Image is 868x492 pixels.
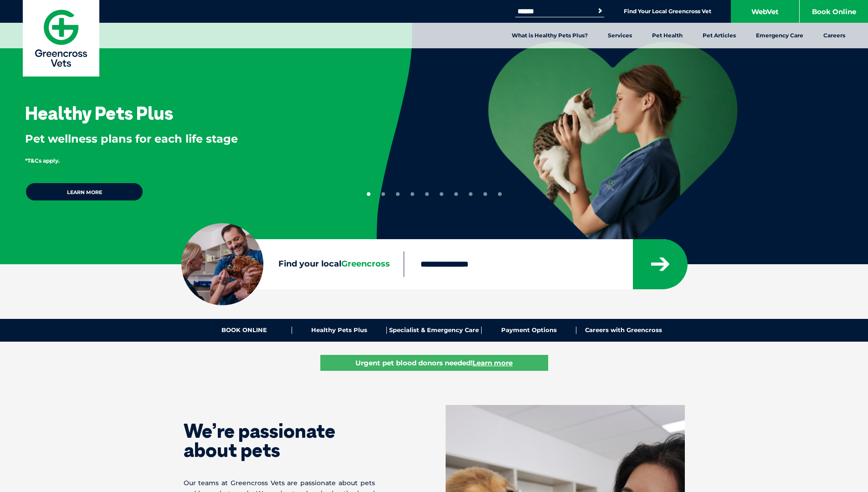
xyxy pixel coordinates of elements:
[25,182,144,201] a: Learn more
[693,23,746,48] a: Pet Articles
[813,23,855,48] a: Careers
[598,23,642,48] a: Services
[367,192,370,196] button: 1 of 10
[642,23,693,48] a: Pet Health
[502,23,598,48] a: What is Healthy Pets Plus?
[184,421,375,460] h1: We’re passionate about pets
[483,192,487,196] button: 9 of 10
[576,327,671,334] a: Careers with Greencross
[25,104,173,122] h3: Healthy Pets Plus
[341,259,390,269] span: Greencross
[596,6,605,15] button: Search
[387,327,482,334] a: Specialist & Emergency Care
[440,192,443,196] button: 6 of 10
[498,192,502,196] button: 10 of 10
[411,192,414,196] button: 4 of 10
[396,192,400,196] button: 3 of 10
[320,355,548,371] a: Urgent pet blood donors needed!Learn more
[624,8,711,15] a: Find Your Local Greencross Vet
[469,192,473,196] button: 8 of 10
[425,192,429,196] button: 5 of 10
[381,192,385,196] button: 2 of 10
[181,257,404,271] label: Find your local
[25,157,60,164] span: *T&Cs apply.
[292,327,387,334] a: Healthy Pets Plus
[197,327,292,334] a: BOOK ONLINE
[473,359,513,367] u: Learn more
[25,131,347,147] p: Pet wellness plans for each life stage
[482,327,576,334] a: Payment Options
[746,23,813,48] a: Emergency Care
[454,192,458,196] button: 7 of 10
